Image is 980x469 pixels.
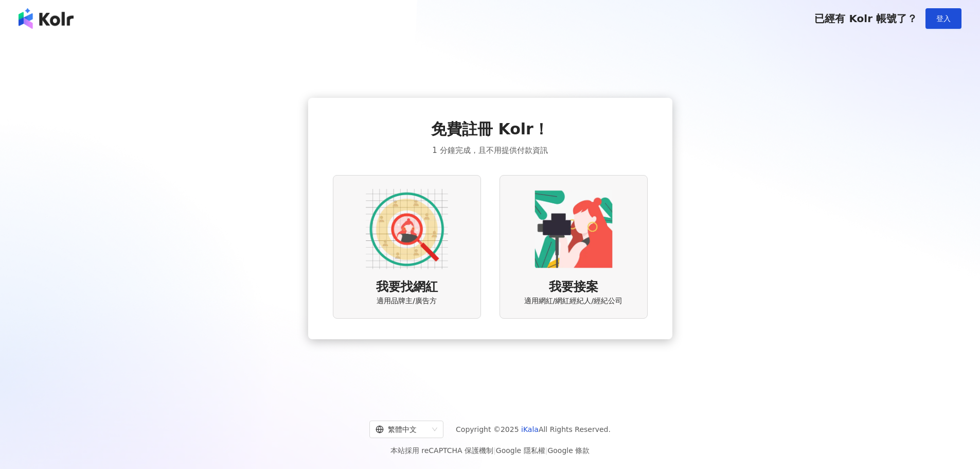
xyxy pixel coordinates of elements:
img: KOL identity option [532,188,615,270]
span: Copyright © 2025 All Rights Reserved. [456,423,611,436]
span: 本站採用 reCAPTCHA 保護機制 [390,444,590,457]
div: 繁體中文 [376,421,428,438]
span: 1 分鐘完成，且不用提供付款資訊 [432,144,547,157]
span: 登入 [936,14,951,23]
span: 免費註冊 Kolr！ [431,118,549,140]
button: 登入 [925,8,961,29]
span: 適用網紅/網紅經紀人/經紀公司 [524,296,622,306]
img: logo [19,8,74,29]
span: 我要接案 [549,279,598,296]
a: iKala [521,425,539,433]
span: | [493,446,496,455]
a: Google 隱私權 [496,446,545,455]
a: Google 條款 [547,446,590,455]
span: 適用品牌主/廣告方 [377,296,437,306]
span: | [545,446,548,455]
span: 我要找網紅 [376,279,438,296]
img: AD identity option [366,188,448,270]
span: 已經有 Kolr 帳號了？ [814,12,917,25]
